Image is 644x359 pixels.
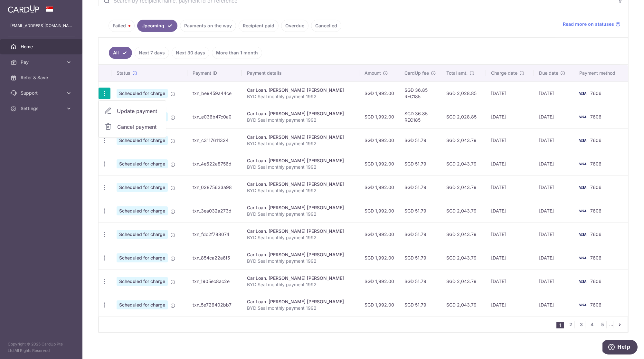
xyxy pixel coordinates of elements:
td: SGD 1,992.00 [359,128,399,152]
td: SGD 1,992.00 [359,293,399,316]
td: txn_3ea032a273d [187,199,242,222]
td: SGD 1,992.00 [359,199,399,222]
td: txn_e036b47c0a0 [187,105,242,128]
td: SGD 51.79 [399,246,441,269]
td: SGD 51.79 [399,175,441,199]
span: CardUp fee [404,70,429,76]
p: BYD Seal monthly payment 1992 [247,211,354,217]
td: [DATE] [486,199,534,222]
td: [DATE] [534,293,574,316]
img: Bank Card [576,301,589,309]
span: Pay [21,59,63,65]
span: 7606 [590,255,601,260]
span: Scheduled for charge [117,300,168,309]
td: SGD 51.79 [399,269,441,293]
td: SGD 2,043.79 [441,269,486,293]
td: txn_02875633a98 [187,175,242,199]
p: [EMAIL_ADDRESS][DOMAIN_NAME] [10,23,72,29]
div: Car Loan. [PERSON_NAME] [PERSON_NAME] [247,275,354,281]
a: Recipient paid [239,20,279,32]
th: Payment ID [187,65,242,81]
td: [DATE] [534,105,574,128]
a: Next 7 days [135,47,169,59]
td: SGD 2,043.79 [441,293,486,316]
span: Scheduled for charge [117,253,168,262]
a: All [109,47,132,59]
span: Scheduled for charge [117,89,168,98]
td: SGD 36.85 REC185 [399,105,441,128]
p: BYD Seal monthly payment 1992 [247,164,354,170]
td: [DATE] [486,105,534,128]
span: 7606 [590,279,601,284]
img: Bank Card [576,184,589,191]
li: ... [609,321,613,328]
a: Payments on the way [180,20,236,32]
td: SGD 2,043.79 [441,128,486,152]
span: Support [21,90,63,96]
span: 7606 [590,208,601,213]
span: 7606 [590,90,601,96]
img: Bank Card [576,113,589,121]
td: [DATE] [534,81,574,105]
td: [DATE] [534,269,574,293]
div: Car Loan. [PERSON_NAME] [PERSON_NAME] [247,298,354,305]
td: SGD 51.79 [399,152,441,175]
td: SGD 51.79 [399,293,441,316]
td: [DATE] [486,222,534,246]
div: Car Loan. [PERSON_NAME] [PERSON_NAME] [247,157,354,164]
td: [DATE] [486,152,534,175]
p: BYD Seal monthly payment 1992 [247,140,354,147]
img: Bank Card [576,160,589,168]
span: Scheduled for charge [117,136,168,145]
td: SGD 36.85 REC185 [399,81,441,105]
a: 3 [577,321,585,328]
span: Charge date [491,70,517,76]
td: SGD 1,992.00 [359,105,399,128]
td: SGD 2,043.79 [441,152,486,175]
span: Status [117,70,130,76]
span: Scheduled for charge [117,183,168,192]
td: [DATE] [534,152,574,175]
p: BYD Seal monthly payment 1992 [247,258,354,264]
img: Bank Card [576,90,589,97]
td: [DATE] [534,199,574,222]
a: More than 1 month [212,47,262,59]
p: BYD Seal monthly payment 1992 [247,93,354,100]
td: SGD 2,043.79 [441,246,486,269]
span: Settings [21,105,63,112]
div: Car Loan. [PERSON_NAME] [PERSON_NAME] [247,110,354,117]
span: Due date [539,70,558,76]
a: Read more on statuses [563,21,620,27]
img: Bank Card [576,207,589,215]
td: SGD 1,992.00 [359,222,399,246]
span: 7606 [590,114,601,119]
span: 7606 [590,161,601,166]
span: 7606 [590,184,601,190]
td: txn_1905ec8ac2e [187,269,242,293]
span: Scheduled for charge [117,206,168,215]
td: [DATE] [534,128,574,152]
span: 7606 [590,302,601,307]
li: 1 [556,322,564,328]
td: txn_fdc2f788074 [187,222,242,246]
td: [DATE] [486,293,534,316]
span: Scheduled for charge [117,277,168,286]
td: SGD 1,992.00 [359,246,399,269]
td: SGD 2,043.79 [441,199,486,222]
span: 7606 [590,231,601,237]
td: SGD 51.79 [399,128,441,152]
td: SGD 2,028.85 [441,81,486,105]
span: Scheduled for charge [117,230,168,239]
td: txn_be9459a44ce [187,81,242,105]
td: SGD 2,043.79 [441,222,486,246]
iframe: Opens a widget where you can find more information [602,340,638,356]
td: txn_c3117611324 [187,128,242,152]
td: SGD 51.79 [399,222,441,246]
p: BYD Seal monthly payment 1992 [247,117,354,123]
td: [DATE] [534,175,574,199]
img: CardUp [8,5,39,13]
img: Bank Card [576,278,589,285]
a: Failed [109,20,135,32]
img: Bank Card [576,254,589,262]
a: Upcoming [137,20,177,32]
